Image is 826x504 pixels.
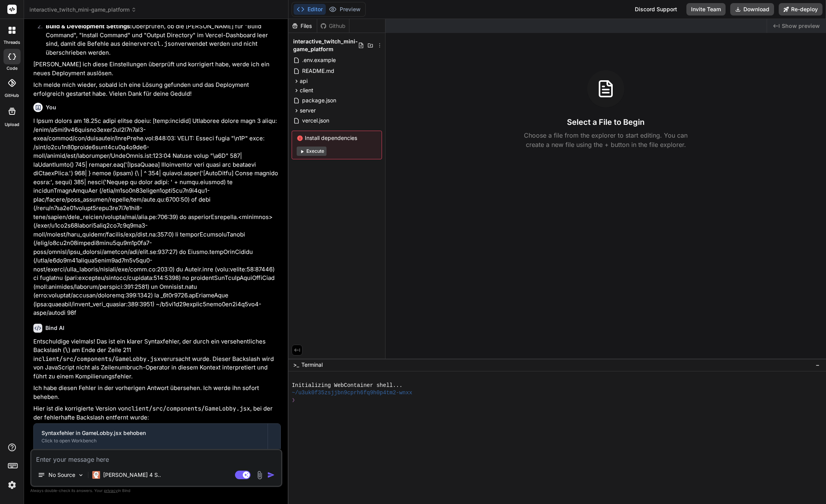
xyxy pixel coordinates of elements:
[300,107,316,114] span: server
[78,472,84,478] img: Pick Models
[297,147,327,156] button: Execute
[33,117,281,318] p: l Ipsum dolors am 18.25c adipi elitse doeiu: [temp:incidid] Utlaboree dolore magn 3 aliqu: /enim/...
[782,22,820,30] span: Show preview
[40,22,281,57] li: Überprüfen, ob die [PERSON_NAME] für "Build Command", "Install Command" und "Output Directory" im...
[92,471,100,479] img: Claude 4 Sonnet
[103,471,161,479] p: [PERSON_NAME] 4 S..
[104,488,118,493] span: privacy
[33,81,281,98] p: Ich melde mich wieder, sobald ich eine Lösung gefunden und das Deployment erfolgreich gestartet h...
[65,346,68,354] code: \
[326,4,364,15] button: Preview
[3,39,20,46] label: threads
[300,86,313,94] span: client
[297,134,377,142] span: Install dependencies
[38,355,161,363] code: client/src/components/GameLobby.jsx
[289,22,317,30] div: Files
[255,471,264,480] img: attachment
[293,361,299,369] span: >_
[7,65,17,72] label: code
[293,38,358,53] span: interactive_twitch_mini-game_platform
[41,438,260,444] div: Click to open Workbench
[140,40,178,48] code: vercel.json
[33,60,281,78] p: [PERSON_NAME] ich diese Einstellungen überprüft und korrigiert habe, werde ich ein neues Deployme...
[814,359,821,371] button: −
[292,382,402,389] span: Initializing WebContainer shell...
[29,6,137,14] span: interactive_twitch_mini-game_platform
[292,397,295,404] span: ❯
[46,104,56,111] h6: You
[33,404,281,422] p: Hier ist die korrigierte Version von , bei der der fehlerhafte Backslash entfernt wurde:
[567,117,645,128] h3: Select a File to Begin
[519,131,693,149] p: Choose a file from the explorer to start editing. You can create a new file using the + button in...
[300,77,308,85] span: api
[294,4,326,15] button: Editor
[5,478,19,492] img: settings
[630,3,682,16] div: Discord Support
[48,471,75,479] p: No Source
[33,384,281,401] p: Ich habe diesen Fehler in der vorherigen Antwort übersehen. Ich werde ihn sofort beheben.
[5,121,19,128] label: Upload
[301,66,335,76] span: README.md
[730,3,774,16] button: Download
[5,92,19,99] label: GitHub
[301,55,337,65] span: .env.example
[33,337,281,381] p: Entschuldige vielmals! Das ist ein klarer Syntaxfehler, der durch ein versehentliches Backslash (...
[45,324,64,332] h6: Bind AI
[267,471,275,479] img: icon
[30,487,282,494] p: Always double-check its answers. Your in Bind
[46,22,132,30] strong: Build & Development Settings:
[686,3,726,16] button: Invite Team
[34,424,268,449] button: Syntaxfehler in GameLobby.jsx behobenClick to open Workbench
[816,361,820,369] span: −
[41,429,260,437] div: Syntaxfehler in GameLobby.jsx behoben
[779,3,823,16] button: Re-deploy
[301,361,323,369] span: Terminal
[301,116,330,125] span: vercel.json
[317,22,349,30] div: Github
[128,405,250,413] code: client/src/components/GameLobby.jsx
[292,389,412,397] span: ~/u3uk0f35zsjjbn9cprh6fq9h0p4tm2-wnxx
[301,96,337,105] span: package.json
